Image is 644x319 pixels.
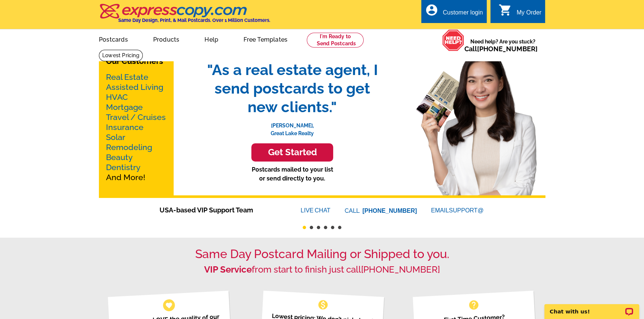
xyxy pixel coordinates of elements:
[87,30,140,48] a: Postcards
[204,264,252,275] strong: VIP Service
[338,226,341,229] button: 6 of 6
[310,226,313,229] button: 2 of 6
[232,30,299,48] a: Free Templates
[106,92,128,102] a: HVAC
[361,264,440,275] a: [PHONE_NUMBER]
[106,143,152,152] a: Remodeling
[431,207,484,214] a: EMAILSUPPORT@
[106,153,133,162] a: Beauty
[331,226,334,229] button: 5 of 6
[193,30,230,48] a: Help
[106,82,163,92] a: Assisted Living
[160,205,278,215] span: USA-based VIP Support Team
[165,301,173,309] span: favorite
[317,226,320,229] button: 3 of 6
[106,102,143,112] a: Mortgage
[106,133,125,142] a: Solar
[499,8,541,17] a: shopping_cart My Order
[324,226,327,229] button: 4 of 6
[516,9,541,20] div: My Order
[106,113,166,122] a: Travel / Cruises
[199,165,385,183] p: Postcards mailed to your list or send directly to you.
[345,206,361,215] font: CALL
[464,38,541,53] span: Need help? Are you stuck?
[199,143,385,162] a: Get Started
[468,299,480,311] span: help
[106,123,144,132] a: Insurance
[261,147,324,158] h3: Get Started
[499,3,512,17] i: shopping_cart
[425,3,438,17] i: account_circle
[99,264,545,275] h2: from start to finish just call
[106,72,148,82] a: Real Estate
[317,299,329,311] span: monetization_on
[425,8,483,17] a: account_circle Customer login
[99,9,270,23] a: Same Day Design, Print, & Mail Postcards. Over 1 Million Customers.
[106,163,141,172] a: Dentistry
[477,45,538,53] a: [PHONE_NUMBER]
[301,206,315,215] font: LIVE
[118,17,270,23] h4: Same Day Design, Print, & Mail Postcards. Over 1 Million Customers.
[141,30,191,48] a: Products
[443,9,483,20] div: Customer login
[99,247,545,261] h1: Same Day Postcard Mailing or Shipped to you.
[199,61,385,116] span: "As a real estate agent, I send postcards to get new clients."
[199,116,385,137] p: [PERSON_NAME], Great Lake Realty
[303,226,306,229] button: 1 of 6
[464,45,538,53] span: Call
[106,72,166,182] p: And More!
[442,29,464,51] img: help
[449,206,484,215] font: SUPPORT@
[540,296,644,319] iframe: LiveChat chat widget
[363,208,417,214] a: [PHONE_NUMBER]
[301,207,331,214] a: LIVECHAT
